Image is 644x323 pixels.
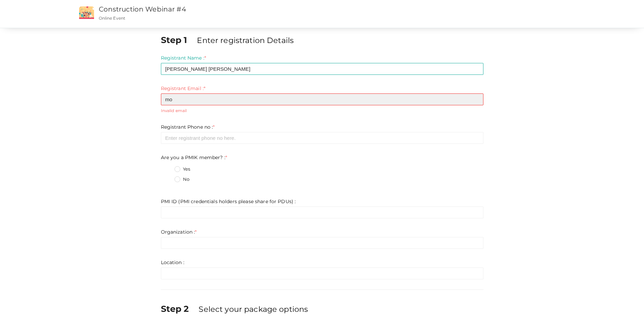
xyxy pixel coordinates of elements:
label: Registrant Phone no : [161,124,215,130]
label: Registrant Name : [161,55,206,61]
label: Enter registration Details [197,35,294,46]
input: Enter registrant name here. [161,63,483,75]
img: event2.png [79,6,94,19]
a: Construction Webinar #4 [99,5,186,13]
label: Step 2 [161,303,198,315]
input: Enter registrant email here. [161,93,483,105]
label: Are you a PMIK member? : [161,154,227,161]
label: Location : [161,259,184,266]
label: Select your package options [199,304,308,315]
label: Yes [174,166,190,173]
label: PMI ID (PMI credentials holders please share for PDUs) : [161,198,296,205]
input: Enter registrant phone no here. [161,132,483,144]
label: No [174,176,189,183]
label: Registrant Email : [161,85,206,92]
label: Step 1 [161,34,196,46]
small: Invalid email [161,108,483,113]
p: Online Event [99,15,421,21]
label: Organization : [161,229,197,235]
